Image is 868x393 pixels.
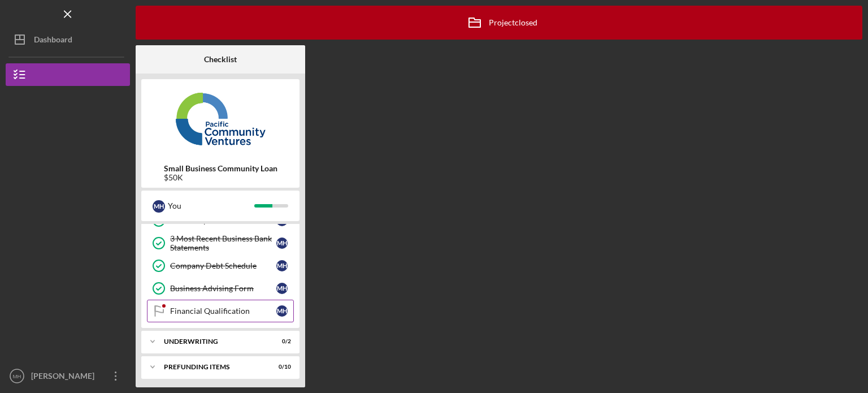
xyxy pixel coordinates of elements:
[170,284,276,293] div: Business Advising Form
[147,232,294,254] a: 3 Most Recent Business Bank StatementsMH
[168,196,254,215] div: You
[13,373,21,379] text: MH
[204,55,237,64] b: Checklist
[170,306,276,316] div: Financial Qualification
[6,28,130,51] button: Dashboard
[271,338,291,345] div: 0 / 2
[6,365,130,387] button: MH[PERSON_NAME]
[153,200,165,213] div: M H
[141,85,300,153] img: Product logo
[276,305,288,317] div: M H
[461,8,537,37] div: Project closed
[276,260,288,271] div: M H
[276,237,288,249] div: M H
[147,277,294,300] a: Business Advising FormMH
[170,261,276,270] div: Company Debt Schedule
[271,364,291,370] div: 0 / 10
[164,364,263,370] div: Prefunding Items
[147,300,294,322] a: Financial QualificationMH
[28,365,102,390] div: [PERSON_NAME]
[164,338,263,345] div: Underwriting
[34,28,72,54] div: Dashboard
[164,164,277,173] b: Small Business Community Loan
[170,234,276,252] div: 3 Most Recent Business Bank Statements
[164,173,277,182] div: $50K
[276,283,288,294] div: M H
[147,254,294,277] a: Company Debt ScheduleMH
